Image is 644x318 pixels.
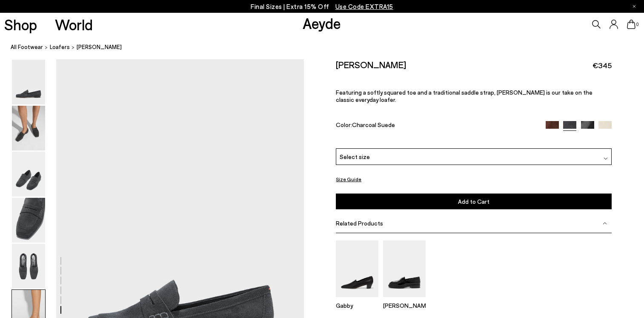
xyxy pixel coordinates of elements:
[336,291,378,309] a: Gabby Almond-Toe Loafers Gabby
[383,291,426,309] a: Leon Loafers [PERSON_NAME]
[50,43,70,50] span: Loafers
[12,152,45,197] img: Lana Suede Loafers - Image 3
[336,121,537,131] div: Color:
[340,152,370,161] span: Select size
[627,20,635,29] a: 0
[336,89,612,103] p: Featuring a softly squared toe and a traditional saddle strap, [PERSON_NAME] is our take on the c...
[603,221,607,225] img: svg%3E
[303,14,341,32] a: Aeyde
[55,17,93,32] a: World
[336,174,361,185] button: Size Guide
[352,121,395,128] span: Charcoal Suede
[383,302,426,309] p: [PERSON_NAME]
[11,43,43,52] a: All Footwear
[336,302,378,309] p: Gabby
[4,17,37,32] a: Shop
[336,59,406,70] h2: [PERSON_NAME]
[458,198,489,205] span: Add to Cart
[336,194,612,209] button: Add to Cart
[77,43,122,52] span: [PERSON_NAME]
[12,244,45,289] img: Lana Suede Loafers - Image 5
[336,220,383,227] span: Related Products
[604,156,608,161] img: svg%3E
[50,43,70,52] a: Loafers
[335,3,393,10] span: Navigate to /collections/ss25-final-sizes
[12,198,45,243] img: Lana Suede Loafers - Image 4
[12,60,45,104] img: Lana Suede Loafers - Image 1
[336,240,378,297] img: Gabby Almond-Toe Loafers
[11,36,644,59] nav: breadcrumb
[383,240,426,297] img: Leon Loafers
[635,22,640,27] span: 0
[251,1,393,12] p: Final Sizes | Extra 15% Off
[592,60,612,71] span: €345
[12,106,45,150] img: Lana Suede Loafers - Image 2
